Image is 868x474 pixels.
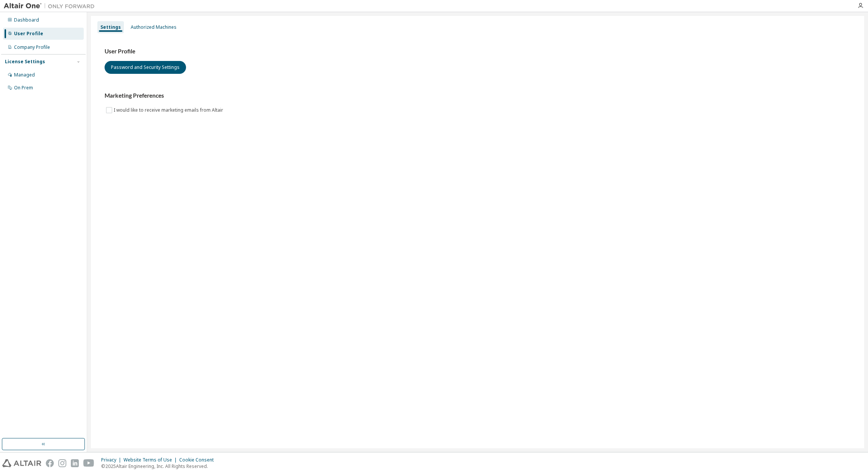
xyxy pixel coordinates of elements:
img: youtube.svg [83,459,94,467]
img: Altair One [4,2,99,10]
div: Company Profile [14,44,50,50]
img: instagram.svg [58,459,66,467]
div: Managed [14,72,35,78]
div: Dashboard [14,17,39,23]
div: Website Terms of Use [124,457,179,463]
div: Settings [100,24,121,30]
div: Cookie Consent [179,457,218,463]
label: I would like to receive marketing emails from Altair [114,106,225,115]
p: © 2025 Altair Engineering, Inc. All Rights Reserved. [101,463,218,469]
h3: User Profile [105,48,851,55]
img: altair_logo.svg [2,459,41,467]
h3: Marketing Preferences [105,92,851,100]
div: On Prem [14,85,33,91]
div: Privacy [101,457,124,463]
div: Authorized Machines [131,24,177,30]
div: User Profile [14,31,43,37]
img: facebook.svg [46,459,54,467]
img: linkedin.svg [71,459,79,467]
div: License Settings [5,59,45,65]
button: Password and Security Settings [105,61,186,74]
